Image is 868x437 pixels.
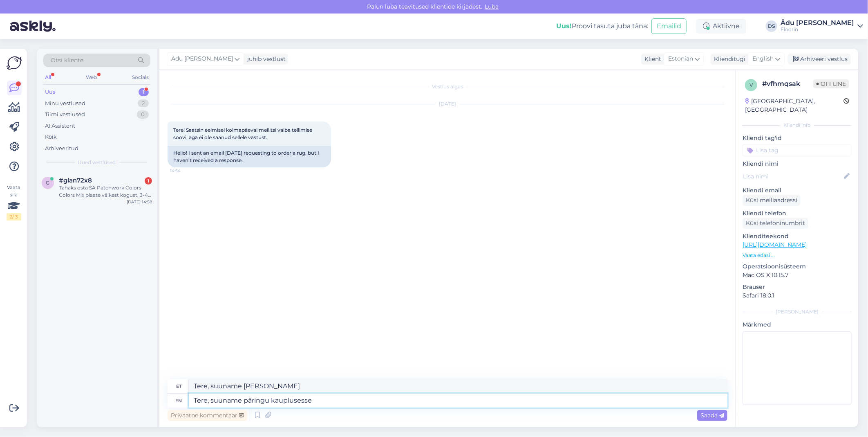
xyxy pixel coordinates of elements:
[781,20,854,26] div: Ädu [PERSON_NAME]
[59,177,92,184] span: #glan72x8
[745,97,843,114] div: [GEOGRAPHIC_DATA], [GEOGRAPHIC_DATA]
[78,159,116,166] span: Uued vestlused
[45,99,85,108] div: Minu vestlused
[168,146,331,167] div: Hello! I sent an email [DATE] requesting to order a rug, but I haven't received a response.
[43,72,53,83] div: All
[743,160,852,168] p: Kliendi nimi
[813,79,849,88] span: Offline
[127,199,152,205] div: [DATE] 14:58
[743,291,852,300] p: Safari 18.0.1
[743,232,852,241] p: Klienditeekond
[766,20,777,32] div: DS
[762,79,813,89] div: # vfhmqsak
[749,82,753,88] span: v
[85,72,99,83] div: Web
[743,320,852,329] p: Märkmed
[700,412,724,419] span: Saada
[59,184,152,199] div: Tahaks osta SA Patchwork Colors Colors Mix plaate väikest kogust, 3-4 m2.
[173,127,313,140] span: Tere! Saatsin eelmisel kolmapäeval meilitsi vaiba tellimise soovi, aga ei ole saanud sellele vast...
[556,21,648,31] div: Proovi tasuta juba täna:
[189,394,727,408] textarea: Tere, suuname päringu kauplusesse
[743,144,852,156] input: Lisa tag
[168,410,247,421] div: Privaatne kommentaar
[743,172,842,181] input: Lisa nimi
[743,122,852,129] div: Kliendi info
[145,177,152,185] div: 1
[711,55,745,63] div: Klienditugi
[139,88,149,96] div: 1
[743,252,852,259] p: Vaata edasi ...
[7,213,21,221] div: 2 / 3
[482,3,501,10] span: Luba
[696,19,746,34] div: Aktiivne
[45,133,57,141] div: Kõik
[743,308,852,315] div: [PERSON_NAME]
[788,54,851,65] div: Arhiveeri vestlus
[45,122,75,130] div: AI Assistent
[189,379,727,393] textarea: Tere, suuname [PERSON_NAME]
[170,168,201,174] span: 14:54
[668,54,693,63] span: Estonian
[176,394,182,408] div: en
[168,100,727,108] div: [DATE]
[743,283,852,291] p: Brauser
[45,88,56,96] div: Uus
[743,271,852,279] p: Mac OS X 10.15.7
[752,54,774,63] span: English
[137,110,149,119] div: 0
[641,55,661,63] div: Klient
[743,209,852,218] p: Kliendi telefon
[244,55,286,63] div: juhib vestlust
[556,22,572,30] b: Uus!
[7,184,21,221] div: Vaata siia
[743,262,852,271] p: Operatsioonisüsteem
[45,144,78,153] div: Arhiveeritud
[46,180,50,186] span: g
[743,134,852,142] p: Kliendi tag'id
[130,72,150,83] div: Socials
[168,83,727,90] div: Vestlus algas
[781,20,863,33] a: Ädu [PERSON_NAME]Floorin
[138,99,149,108] div: 2
[176,379,181,393] div: et
[171,54,233,63] span: Ädu [PERSON_NAME]
[45,110,85,119] div: Tiimi vestlused
[743,241,807,248] a: [URL][DOMAIN_NAME]
[7,55,22,71] img: Askly Logo
[743,218,808,229] div: Küsi telefoninumbrit
[781,26,854,33] div: Floorin
[743,195,801,206] div: Küsi meiliaadressi
[743,186,852,195] p: Kliendi email
[651,18,687,34] button: Emailid
[51,56,83,65] span: Otsi kliente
